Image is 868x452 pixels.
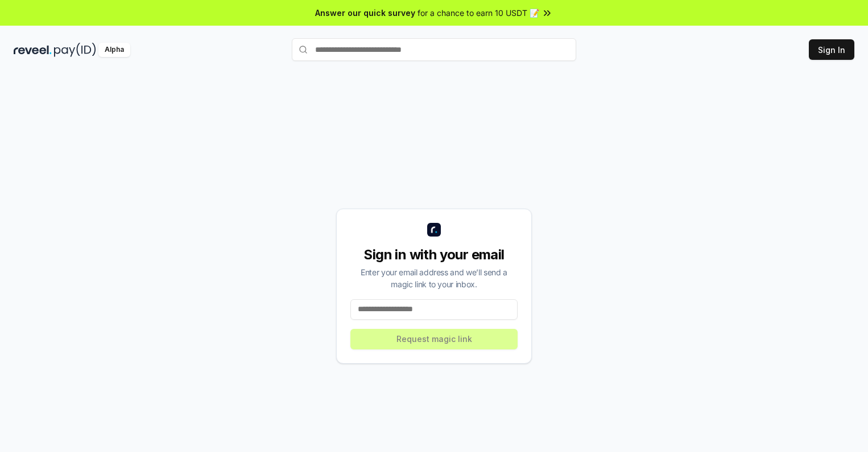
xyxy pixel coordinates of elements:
[98,43,130,57] div: Alpha
[315,7,415,19] span: Answer our quick survey
[427,223,441,237] img: logo_small
[350,246,518,264] div: Sign in with your email
[350,266,518,290] div: Enter your email address and we’ll send a magic link to your inbox.
[14,43,52,57] img: reveel_dark
[418,7,539,19] span: for a chance to earn 10 USDT 📝
[54,43,96,57] img: pay_id
[809,39,854,60] button: Sign In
